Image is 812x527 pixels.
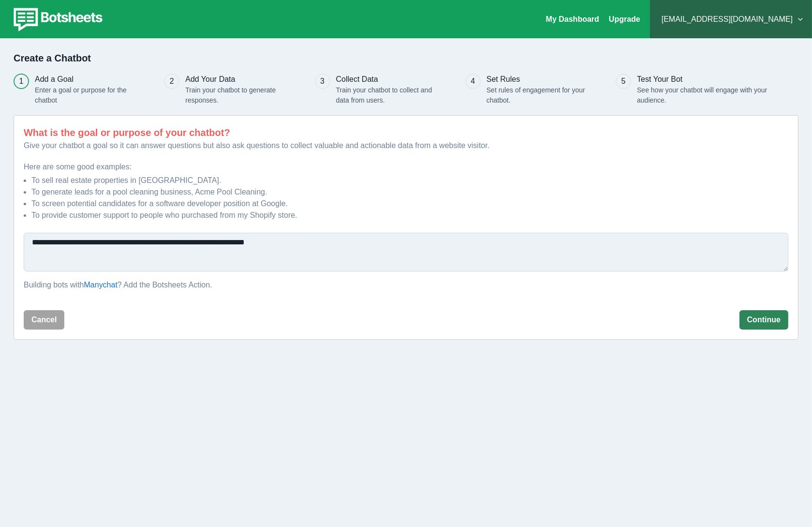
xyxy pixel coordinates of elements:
p: Set rules of engagement for your chatbot. [487,85,593,105]
p: Here are some good examples: [24,161,788,173]
button: [EMAIL_ADDRESS][DOMAIN_NAME] [658,10,804,29]
p: Train your chatbot to collect and data from users. [336,85,443,105]
p: See how your chatbot will engage with your audience. [637,85,774,105]
a: My Dashboard [546,15,599,23]
div: 1 [19,75,24,87]
img: botsheets-logo.png [8,6,105,33]
p: Building bots with ? Add the Botsheets Action. [24,279,788,291]
p: Train your chatbot to generate responses. [185,85,292,105]
p: Enter a goal or purpose for the chatbot [35,85,142,105]
li: To sell real estate properties in [GEOGRAPHIC_DATA]. [31,175,788,186]
button: Cancel [24,310,64,330]
h3: Test Your Bot [637,74,774,85]
a: Manychat [84,281,118,289]
h3: Set Rules [487,74,593,85]
h3: Add Your Data [185,74,292,85]
h3: Collect Data [336,74,443,85]
div: 3 [320,75,325,87]
li: To screen potential candidates for a software developer position at Google. [31,198,788,210]
div: 2 [170,75,174,87]
li: To generate leads for a pool cleaning business, Acme Pool Cleaning. [31,186,788,198]
button: Continue [739,310,788,330]
div: 4 [471,75,475,87]
li: To provide customer support to people who purchased from my Shopify store. [31,210,788,221]
a: Upgrade [609,15,640,23]
h3: Add a Goal [35,74,142,85]
div: 5 [621,75,626,87]
p: Give your chatbot a goal so it can answer questions but also ask questions to collect valuable an... [24,140,788,151]
p: What is the goal or purpose of your chatbot? [24,125,788,140]
div: Progress [14,74,798,105]
h2: Create a Chatbot [14,52,798,64]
